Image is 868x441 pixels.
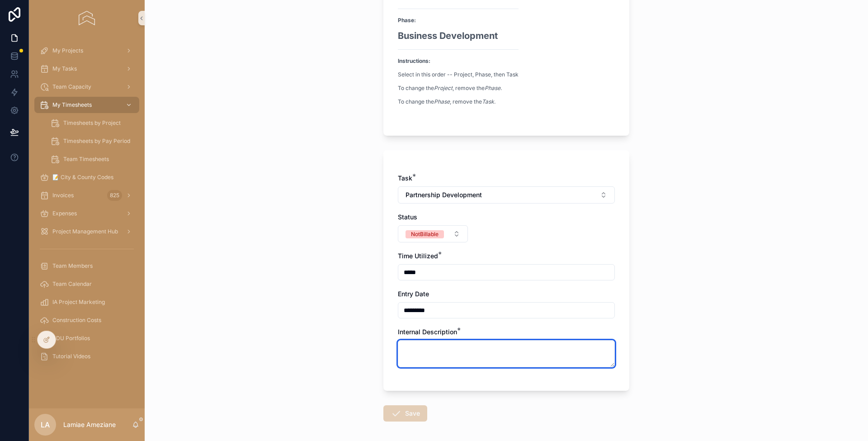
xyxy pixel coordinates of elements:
[52,83,91,90] span: Team Capacity
[34,187,139,204] a: Invoices825
[398,186,615,204] button: Select Button
[52,317,101,324] span: Construction Costs
[398,17,416,24] strong: Phase:
[398,225,468,242] button: Select Button
[52,335,90,342] span: ADU Portfolios
[63,119,121,127] span: Timesheets by Project
[34,223,139,240] a: Project Management Hub
[52,47,83,54] span: My Projects
[398,98,519,106] p: To change the , remove the .
[29,36,145,376] div: scrollable content
[45,151,139,167] a: Team Timesheets
[34,205,139,222] a: Expenses
[34,276,139,292] a: Team Calendar
[485,85,500,91] em: Phase
[52,65,77,72] span: My Tasks
[52,228,118,235] span: Project Management Hub
[34,312,139,328] a: Construction Costs
[411,230,439,238] div: NotBillable
[52,210,77,217] span: Expenses
[63,420,116,429] p: Lamiae Ameziane
[52,280,92,288] span: Team Calendar
[52,192,74,199] span: Invoices
[63,138,130,145] span: Timesheets by Pay Period
[52,353,90,360] span: Tutorial Videos
[45,133,139,149] a: Timesheets by Pay Period
[34,79,139,95] a: Team Capacity
[398,174,412,182] span: Task
[107,190,122,201] div: 825
[482,98,494,105] em: Task
[406,190,482,199] span: Partnership Development
[398,57,430,64] strong: Instructions:
[34,97,139,113] a: My Timesheets
[52,262,93,270] span: Team Members
[63,156,109,163] span: Team Timesheets
[398,290,429,298] span: Entry Date
[34,43,139,59] a: My Projects
[52,299,105,306] span: IA Project Marketing
[34,330,139,346] a: ADU Portfolios
[79,11,94,25] img: App logo
[34,61,139,77] a: My Tasks
[41,419,50,430] span: LA
[434,85,453,91] em: Project
[45,115,139,131] a: Timesheets by Project
[34,348,139,365] a: Tutorial Videos
[398,84,519,92] p: To change the , remove the .
[398,213,417,221] span: Status
[34,258,139,274] a: Team Members
[434,98,450,105] em: Phase
[398,328,457,336] span: Internal Description
[398,30,519,43] h2: Business Development
[52,174,113,181] span: 📝 City & County Codes
[398,252,438,260] span: Time Utilized
[398,71,519,79] p: Select in this order -- Project, Phase, then Task
[52,101,92,109] span: My Timesheets
[34,169,139,185] a: 📝 City & County Codes
[34,294,139,310] a: IA Project Marketing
